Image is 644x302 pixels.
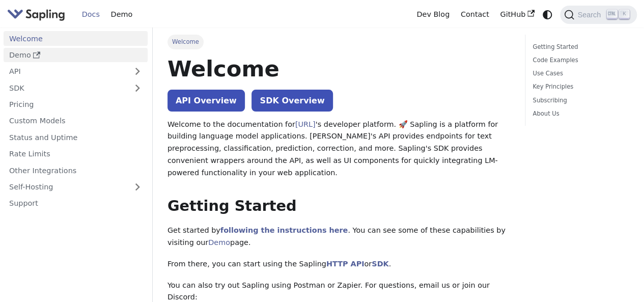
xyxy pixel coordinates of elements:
[4,114,148,128] a: Custom Models
[4,80,127,95] a: SDK
[455,7,495,22] a: Contact
[533,69,626,78] a: Use Cases
[220,226,348,234] a: following the instructions here
[208,238,230,246] a: Demo
[4,97,148,112] a: Pricing
[4,130,148,145] a: Status and Uptime
[76,7,105,22] a: Docs
[619,10,629,19] kbd: K
[167,258,510,270] p: From there, you can start using the Sapling or .
[4,31,148,46] a: Welcome
[167,35,510,49] nav: Breadcrumbs
[167,225,510,249] p: Get started by . You can see some of these capabilities by visiting our page.
[372,260,388,268] a: SDK
[4,180,148,195] a: Self-Hosting
[4,196,148,211] a: Support
[533,109,626,119] a: About Us
[167,55,510,83] h1: Welcome
[533,56,626,65] a: Code Examples
[4,147,148,161] a: Rate Limits
[167,119,510,179] p: Welcome to the documentation for 's developer platform. 🚀 Sapling is a platform for building lang...
[574,11,607,19] span: Search
[7,7,69,22] a: Sapling.ai
[7,7,65,22] img: Sapling.ai
[251,90,332,112] a: SDK Overview
[4,48,148,63] a: Demo
[127,64,148,79] button: Expand sidebar category 'API'
[4,163,148,178] a: Other Integrations
[127,80,148,95] button: Expand sidebar category 'SDK'
[326,260,365,268] a: HTTP API
[533,96,626,105] a: Subscribing
[105,7,138,22] a: Demo
[533,82,626,92] a: Key Principles
[295,120,316,128] a: [URL]
[540,7,555,22] button: Switch between dark and light mode (currently system mode)
[167,35,204,49] span: Welcome
[533,42,626,52] a: Getting Started
[411,7,455,22] a: Dev Blog
[494,7,540,22] a: GitHub
[4,64,127,79] a: API
[167,197,510,215] h2: Getting Started
[167,90,245,112] a: API Overview
[560,6,636,24] button: Search (Ctrl+K)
